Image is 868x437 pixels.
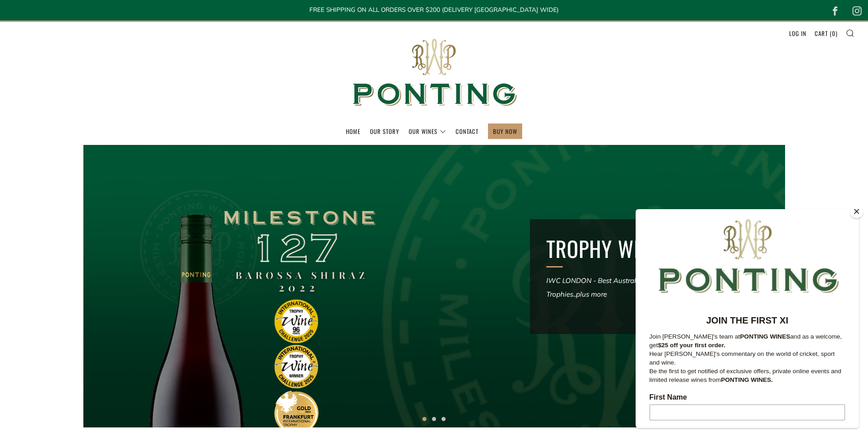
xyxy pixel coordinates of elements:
[546,236,769,262] h2: TROPHY WINNER
[815,26,837,41] a: Cart (0)
[14,184,210,195] label: First Name
[104,124,154,131] strong: PONTING WINES
[14,140,210,158] p: Hear [PERSON_NAME]'s commentary on the world of cricket, sport and wine.
[346,124,360,139] a: Home
[85,167,137,174] strong: PONTING WINES.
[493,124,517,139] a: BUY NOW
[14,261,210,272] label: Email
[456,124,478,139] a: Contact
[442,417,446,421] button: 3
[22,133,90,139] strong: $25 off your first order.
[850,205,863,218] button: Close
[432,417,436,421] button: 2
[14,158,210,175] p: Be the first to get notified of exclusive offers, private online events and limited release wines...
[380,11,487,25] strong: JOIN THE FIRST XI
[832,29,836,38] span: 0
[343,22,525,123] img: Ponting Wines
[546,276,739,298] em: IWC LONDON - Best Australian Shiraz & Best Barossa Shiraz Trophies..plus more
[370,124,399,139] a: Our Story
[789,26,806,41] a: Log in
[14,123,210,140] p: Join [PERSON_NAME]'s team at and as a welcome, get
[14,299,210,315] input: Subscribe
[14,326,204,366] span: We will send you a confirmation email to subscribe. I agree to sign up to the Ponting Wines newsl...
[14,222,210,233] label: Last Name
[409,124,446,139] a: Our Wines
[10,36,858,52] button: SUBSCRIBE
[422,417,426,421] button: 1
[71,106,153,116] strong: JOIN THE FIRST XI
